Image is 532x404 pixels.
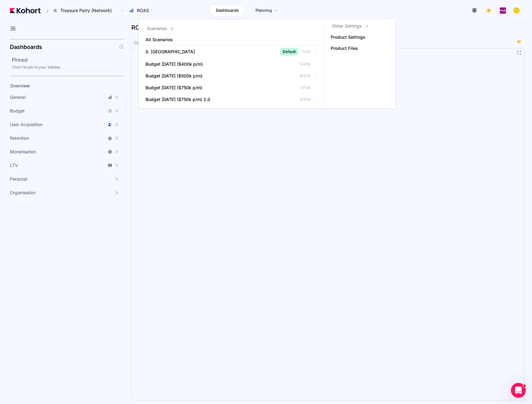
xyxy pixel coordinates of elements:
span: Overview [10,83,30,88]
img: logo_PlayQ_20230721100321046856.png [500,7,506,14]
span: › [120,8,124,13]
span: Dashboards [216,7,239,14]
span: Budget [DATE] ($750k p/m) [146,85,202,91]
h2: Pinned [12,56,124,64]
span: LTV [10,162,18,169]
a: Planning [249,5,285,16]
span: Personal [10,176,27,182]
a: Budget [DATE] ($750k p/m) 2.010209 [142,94,322,105]
a: Budget [DATE] ($400k p/m)10208 [142,59,322,70]
span: 7139 [302,49,311,54]
span: 10209 [299,97,311,102]
span: ROAS [137,7,149,14]
a: Budget [DATE] ($750k p/m)10129 [142,82,322,93]
span: Budget [DATE] ($400k p/m) [146,61,203,67]
a: 0. [GEOGRAPHIC_DATA]Default7139 [142,46,322,58]
span: Retention [10,135,29,141]
span: 10206 [299,73,311,78]
a: Overview [8,81,113,90]
span: Treasure Party (Network) [60,7,112,14]
span: Organisation [10,190,36,196]
span: Compare Scenarios [134,41,174,45]
a: Budget [DATE] ($500k p/m)10206 [142,70,322,81]
span: 10129 [300,85,311,90]
h3: ROAS [131,24,152,31]
a: Product Files [327,43,393,54]
h3: Other Settings [332,23,361,29]
span: General [10,94,25,100]
a: Dashboards [210,5,245,16]
span: 10208 [299,62,311,67]
span: Default [280,48,298,55]
button: Fullscreen [517,50,522,55]
div: Click to pin to your sidebar. [12,65,124,70]
span: All Scenarios [146,37,294,43]
button: ROAS [126,5,155,16]
h3: Scenarios [147,25,167,32]
span: Budget [DATE] ($500k p/m) [146,73,203,79]
a: All Scenarios [142,34,322,45]
button: Treasure Party (Network) [50,5,118,16]
span: / [42,7,48,14]
span: Product Settings [331,34,365,40]
a: Product Settings [327,32,393,43]
span: Budget [DATE] ($750k p/m) 2.0 [146,96,210,103]
span: User Acquisition [10,121,43,128]
span: Budget [10,108,25,114]
h2: Dashboards [10,44,42,50]
span: Product Files [331,45,365,51]
span: Planning [255,7,272,14]
iframe: Intercom live chat [511,383,526,398]
span: Monetisation [10,149,36,155]
span: 0. [GEOGRAPHIC_DATA] [146,49,195,55]
img: Kohort logo [10,8,41,13]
